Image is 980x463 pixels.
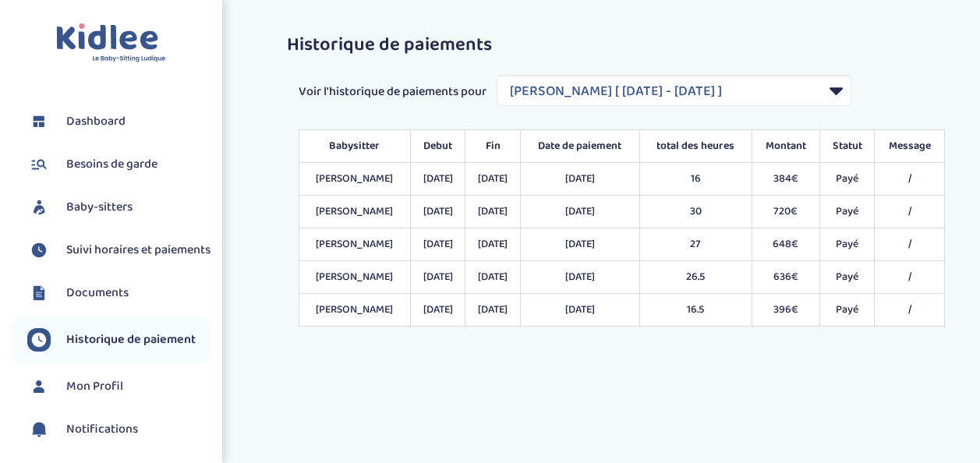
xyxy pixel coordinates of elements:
[875,130,945,163] th: Message
[820,163,875,196] td: Payé
[27,328,211,352] a: Historique de paiement
[66,241,211,260] span: Suivi horaires et paiements
[27,110,51,133] img: dashboard.svg
[520,163,639,196] td: [DATE]
[66,420,138,439] span: Notifications
[875,261,945,294] td: /
[27,281,51,305] img: documents.svg
[66,112,126,131] span: Dashboard
[639,261,752,294] td: 26.5
[27,196,211,219] a: Baby-sitters
[875,196,945,228] td: /
[639,228,752,261] td: 27
[520,130,639,163] th: Date de paiement
[465,228,520,261] td: [DATE]
[820,130,875,163] th: Statut
[875,294,945,327] td: /
[287,35,957,55] h3: Historique de paiements
[299,130,410,163] th: Babysitter
[411,163,465,196] td: [DATE]
[66,377,123,396] span: Mon Profil
[411,228,465,261] td: [DATE]
[465,294,520,327] td: [DATE]
[752,163,819,196] td: 384€
[299,261,410,294] td: [PERSON_NAME]
[411,261,465,294] td: [DATE]
[299,294,410,327] td: [PERSON_NAME]
[639,130,752,163] th: total des heures
[299,83,486,101] span: Voir l'historique de paiements pour
[875,228,945,261] td: /
[27,418,211,441] a: Notifications
[27,239,211,262] a: Suivi horaires et paiements
[27,281,211,305] a: Documents
[66,198,133,217] span: Baby-sitters
[299,228,410,261] td: [PERSON_NAME]
[639,294,752,327] td: 16.5
[520,228,639,261] td: [DATE]
[56,23,166,63] img: logo.svg
[27,375,51,398] img: profil.svg
[520,261,639,294] td: [DATE]
[520,196,639,228] td: [DATE]
[66,330,196,349] span: Historique de paiement
[27,418,51,441] img: notification.svg
[299,163,410,196] td: [PERSON_NAME]
[27,153,211,176] a: Besoins de garde
[752,294,819,327] td: 396€
[752,261,819,294] td: 636€
[465,261,520,294] td: [DATE]
[27,110,211,133] a: Dashboard
[27,153,51,176] img: besoin.svg
[820,228,875,261] td: Payé
[411,294,465,327] td: [DATE]
[299,196,410,228] td: [PERSON_NAME]
[465,196,520,228] td: [DATE]
[66,155,157,174] span: Besoins de garde
[411,196,465,228] td: [DATE]
[820,196,875,228] td: Payé
[820,294,875,327] td: Payé
[27,328,51,352] img: suivihoraire.svg
[639,196,752,228] td: 30
[411,130,465,163] th: Debut
[520,294,639,327] td: [DATE]
[875,163,945,196] td: /
[752,228,819,261] td: 648€
[639,163,752,196] td: 16
[66,284,129,302] span: Documents
[752,130,819,163] th: Montant
[27,375,211,398] a: Mon Profil
[465,130,520,163] th: Fin
[820,261,875,294] td: Payé
[27,196,51,219] img: babysitters.svg
[465,163,520,196] td: [DATE]
[752,196,819,228] td: 720€
[27,239,51,262] img: suivihoraire.svg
